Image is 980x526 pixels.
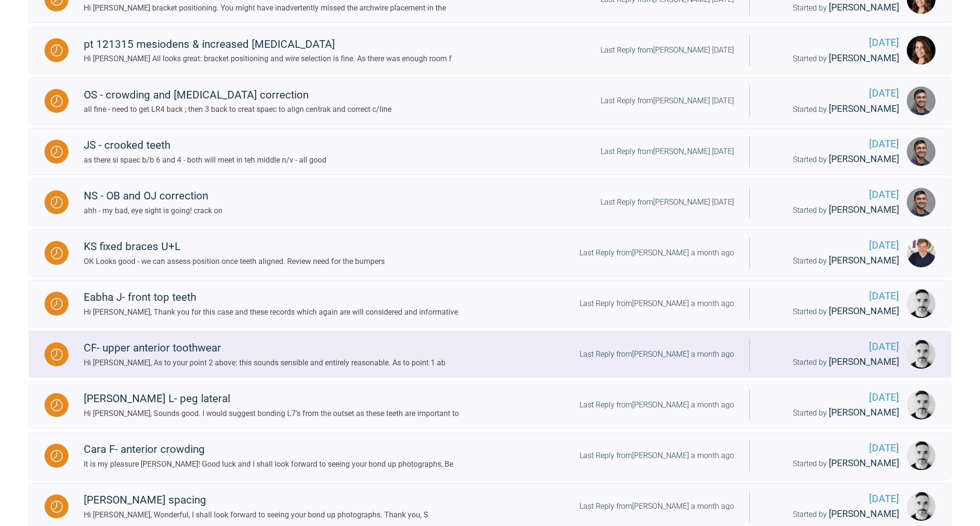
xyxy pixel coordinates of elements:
[84,154,326,166] div: as there si spaec b/b 6 and 4 - both will meet in teh middle n/v - all good
[765,187,899,203] span: [DATE]
[579,297,734,310] div: Last Reply from [PERSON_NAME] a month ago
[765,136,899,152] span: [DATE]
[84,492,428,509] div: [PERSON_NAME] spacing
[601,196,734,208] div: Last Reply from [PERSON_NAME] [DATE]
[907,36,935,65] img: Alexandra Lee
[84,137,326,154] div: JS - crooked teeth
[84,357,445,369] div: Hi [PERSON_NAME], As to your point 2 above: this sounds sensible and entirely reasonable. As to p...
[829,103,899,114] span: [PERSON_NAME]
[84,306,458,318] div: Hi [PERSON_NAME], Thank you for this case and these records which again are will considered and i...
[907,441,935,470] img: Derek Lombard
[829,356,899,367] span: [PERSON_NAME]
[765,405,899,420] div: Started by
[579,449,734,462] div: Last Reply from [PERSON_NAME] a month ago
[765,86,899,101] span: [DATE]
[765,238,899,253] span: [DATE]
[765,456,899,471] div: Started by
[907,391,935,419] img: Derek Lombard
[29,280,951,327] a: WaitingEabha J- front top teethHi [PERSON_NAME], Thank you for this case and these records which ...
[29,382,951,428] a: Waiting[PERSON_NAME] L- peg lateralHi [PERSON_NAME], Sounds good. I would suggest bonding L7's fr...
[579,348,734,361] div: Last Reply from [PERSON_NAME] a month ago
[29,179,951,226] a: WaitingNS - OB and OJ correctionahh - my bad, eye sight is going! crack onLast Reply from[PERSON_...
[579,500,734,513] div: Last Reply from [PERSON_NAME] a month ago
[765,253,899,268] div: Started by
[51,44,63,56] img: Waiting
[907,340,935,369] img: Derek Lombard
[829,508,899,519] span: [PERSON_NAME]
[51,247,63,259] img: Waiting
[765,288,899,304] span: [DATE]
[765,355,899,370] div: Started by
[829,458,899,469] span: [PERSON_NAME]
[765,203,899,218] div: Started by
[84,255,385,268] div: OK Looks good - we can assess position once teeth aligned. Review need for the bumpers
[579,399,734,411] div: Last Reply from [PERSON_NAME] a month ago
[907,289,935,318] img: Derek Lombard
[765,304,899,319] div: Started by
[829,407,899,418] span: [PERSON_NAME]
[829,153,899,164] span: [PERSON_NAME]
[29,77,951,124] a: WaitingOS - crowding and [MEDICAL_DATA] correctionall fine - need to get LR4 back ; then 3 back t...
[51,146,63,158] img: Waiting
[51,298,63,310] img: Waiting
[765,491,899,507] span: [DATE]
[51,450,63,462] img: Waiting
[907,492,935,521] img: Derek Lombard
[84,87,391,104] div: OS - crowding and [MEDICAL_DATA] correction
[601,145,734,158] div: Last Reply from [PERSON_NAME] [DATE]
[84,407,459,420] div: Hi [PERSON_NAME], Sounds good. I would suggest bonding L7's from the outset as these teeth are im...
[84,390,459,407] div: [PERSON_NAME] L- peg lateral
[829,204,899,215] span: [PERSON_NAME]
[51,349,63,361] img: Waiting
[907,87,935,115] img: Adam Moosa
[765,51,899,66] div: Started by
[765,152,899,167] div: Started by
[84,36,452,53] div: pt 121315 mesiodens & increased [MEDICAL_DATA]
[765,507,899,522] div: Started by
[84,187,223,205] div: NS - OB and OJ correction
[829,306,899,317] span: [PERSON_NAME]
[29,230,951,276] a: WaitingKS fixed braces U+LOK Looks good - we can assess position once teeth aligned. Review need ...
[84,238,385,255] div: KS fixed braces U+L
[765,390,899,405] span: [DATE]
[765,35,899,51] span: [DATE]
[84,205,223,217] div: ahh - my bad, eye sight is going! crack on
[29,331,951,378] a: WaitingCF- upper anterior toothwearHi [PERSON_NAME], As to your point 2 above: this sounds sensib...
[84,441,453,458] div: Cara F- anterior crowding
[51,399,63,411] img: Waiting
[84,2,446,14] div: Hi [PERSON_NAME] bracket positioning. You might have inadvertently missed the archwire placement ...
[29,128,951,175] a: WaitingJS - crooked teethas there si spaec b/b 6 and 4 - both will meet in teh middle n/v - all g...
[84,340,445,357] div: CF- upper anterior toothwear
[765,0,899,15] div: Started by
[579,247,734,259] div: Last Reply from [PERSON_NAME] a month ago
[84,509,428,521] div: Hi [PERSON_NAME], Wonderful, I shall look forward to seeing your bond up photographs. Thank you, S
[765,339,899,355] span: [DATE]
[84,53,452,65] div: Hi [PERSON_NAME] All looks great: bracket positioning and wire selection is fine. As there was en...
[51,197,63,208] img: Waiting
[829,2,899,13] span: [PERSON_NAME]
[51,95,63,107] img: Waiting
[829,53,899,64] span: [PERSON_NAME]
[84,103,391,116] div: all fine - need to get LR4 back ; then 3 back to creat spaec to align centrak and correct c/line
[51,501,63,513] img: Waiting
[765,102,899,117] div: Started by
[601,95,734,107] div: Last Reply from [PERSON_NAME] [DATE]
[829,255,899,266] span: [PERSON_NAME]
[601,44,734,56] div: Last Reply from [PERSON_NAME] [DATE]
[29,27,951,74] a: Waitingpt 121315 mesiodens & increased [MEDICAL_DATA]Hi [PERSON_NAME] All looks great: bracket po...
[907,188,935,217] img: Adam Moosa
[84,458,453,471] div: It is my pleasure [PERSON_NAME]! Good luck and I shall look forward to seeing your bond up photog...
[84,289,458,306] div: Eabha J- front top teeth
[907,239,935,267] img: Jack Gardner
[29,432,951,479] a: WaitingCara F- anterior crowdingIt is my pleasure [PERSON_NAME]! Good luck and I shall look forwa...
[907,137,935,166] img: Adam Moosa
[765,440,899,456] span: [DATE]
